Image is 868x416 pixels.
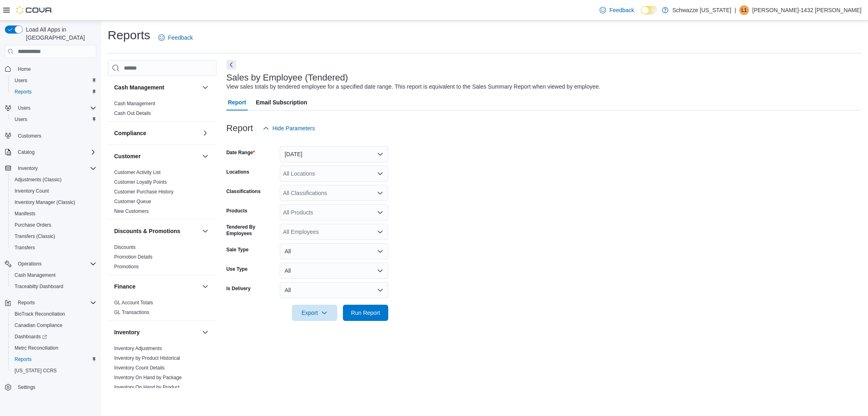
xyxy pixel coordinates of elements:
h3: Discounts & Promotions [114,227,180,235]
a: Inventory On Hand by Package [114,375,182,380]
a: Inventory Manager (Classic) [11,197,79,207]
button: Inventory [2,163,100,174]
span: Inventory [15,163,96,173]
span: BioTrack Reconciliation [11,309,96,319]
button: Purchase Orders [8,219,100,231]
button: Inventory [114,328,199,336]
a: BioTrack Reconciliation [11,309,68,319]
h3: Compliance [114,129,146,137]
button: Operations [2,258,100,270]
a: Manifests [11,209,38,219]
span: Cash Management [11,270,96,280]
span: Dashboards [15,333,47,340]
h3: Customer [114,152,140,160]
button: Transfers [8,242,100,253]
a: Customer Loyalty Points [114,179,167,185]
a: Users [11,115,30,124]
button: Open list of options [377,170,383,177]
h3: Inventory [114,328,140,336]
span: Export [297,305,332,321]
a: Transfers (Classic) [11,231,58,241]
h3: Sales by Employee (Tendered) [226,73,348,83]
h3: Finance [114,282,136,291]
nav: Complex example [5,59,96,414]
button: Finance [114,282,199,291]
p: Schwazze [US_STATE] [672,5,732,15]
button: Discounts & Promotions [200,226,210,236]
span: Users [11,76,96,85]
button: Users [8,75,100,86]
span: Inventory Adjustments [114,345,162,352]
span: Reports [11,87,96,97]
span: Transfers [11,243,96,253]
a: Inventory Count Details [114,365,165,371]
span: Inventory On Hand by Package [114,374,182,381]
span: Users [15,103,96,113]
button: Users [15,103,34,113]
span: Reports [18,299,35,306]
div: Lacy-1432 Manning [739,5,749,15]
a: [US_STATE] CCRS [11,366,60,376]
a: Customer Purchase History [114,189,174,195]
span: Catalog [18,149,34,155]
button: Inventory [200,327,210,337]
button: Customers [2,130,100,142]
span: Hide Parameters [272,124,315,132]
span: GL Account Totals [114,299,153,306]
label: Is Delivery [226,285,251,292]
button: Open list of options [377,190,383,196]
span: Metrc Reconciliation [11,343,96,353]
button: Canadian Compliance [8,320,100,331]
span: Cash Management [15,272,55,278]
a: Cash Management [11,270,59,280]
a: Settings [15,382,38,392]
span: Users [11,115,96,124]
span: Run Report [351,309,380,317]
h3: Cash Management [114,83,164,91]
span: Adjustments (Classic) [15,176,62,183]
button: Users [8,114,100,125]
a: Metrc Reconciliation [11,343,62,353]
a: GL Transactions [114,310,149,315]
button: All [280,243,388,259]
a: Dashboards [8,331,100,342]
span: Inventory Count [11,186,96,196]
input: Dark Mode [641,6,658,15]
span: Users [15,116,27,123]
button: Transfers (Classic) [8,231,100,242]
label: Classifications [226,188,261,195]
span: Operations [15,259,96,269]
span: Transfers (Classic) [11,231,96,241]
a: Home [15,64,34,74]
span: Canadian Compliance [11,320,96,330]
span: Purchase Orders [11,220,96,230]
a: Customer Activity List [114,170,161,175]
span: Home [18,66,31,72]
a: Canadian Compliance [11,320,66,330]
span: Inventory by Product Historical [114,355,180,361]
button: Home [2,63,100,74]
div: Customer [108,168,217,219]
a: Cash Management [114,101,155,106]
span: [US_STATE] CCRS [15,367,57,374]
span: Inventory Manager (Classic) [11,197,96,207]
a: Reports [11,87,35,97]
span: Reports [11,354,96,364]
button: Inventory Count [8,185,100,197]
button: [US_STATE] CCRS [8,365,100,376]
button: Operations [15,259,45,269]
span: Feedback [609,6,634,14]
div: View sales totals by tendered employee for a specified date range. This report is equivalent to t... [226,83,600,91]
button: Adjustments (Classic) [8,174,100,185]
span: Inventory Count Details [114,365,165,371]
span: Transfers [15,244,35,251]
p: | [734,5,736,15]
button: Next [226,60,236,70]
span: Catalog [15,147,96,157]
label: Use Type [226,266,247,272]
a: Reports [11,354,35,364]
span: Canadian Compliance [15,322,62,329]
a: Purchase Orders [11,220,55,230]
button: All [280,282,388,298]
